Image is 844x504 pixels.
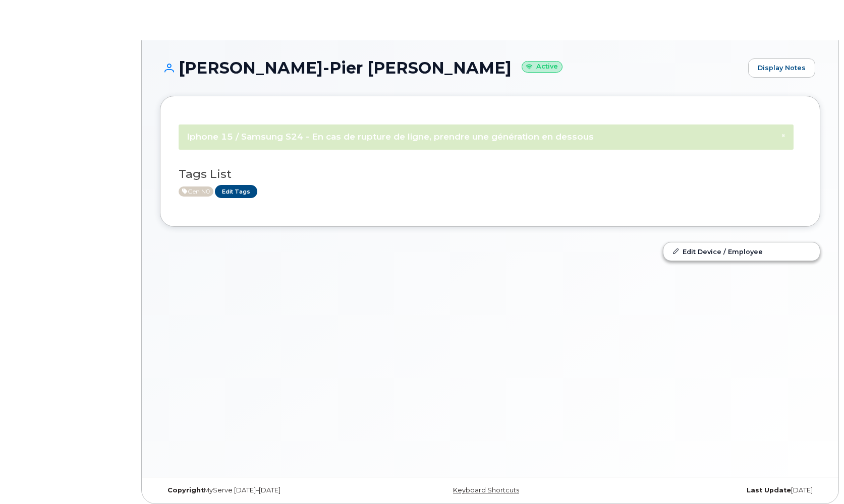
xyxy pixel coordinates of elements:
[781,133,785,139] button: Close
[160,59,743,77] h1: [PERSON_NAME]-Pier [PERSON_NAME]
[179,168,802,180] h3: Tags List
[663,242,820,261] a: Edit Device / Employee
[187,132,594,142] span: Iphone 15 / Samsung S24 - En cas de rupture de ligne, prendre une génération en dessous
[600,486,820,494] div: [DATE]
[748,58,815,78] a: Display Notes
[179,186,213,197] span: Active
[167,486,204,494] strong: Copyright
[453,486,519,494] a: Keyboard Shortcuts
[215,185,257,198] a: Edit Tags
[747,486,791,494] strong: Last Update
[522,61,562,73] small: Active
[781,132,785,139] span: ×
[160,486,380,494] div: MyServe [DATE]–[DATE]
